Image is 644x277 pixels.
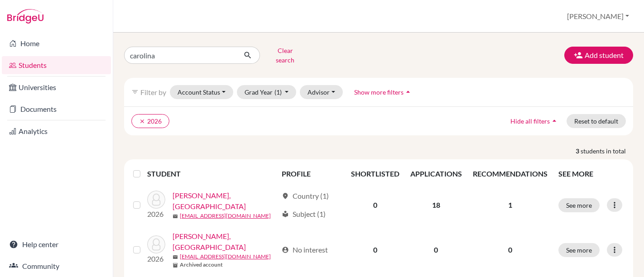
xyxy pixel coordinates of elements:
p: 0 [473,244,548,255]
a: Community [2,257,111,275]
div: Country (1) [282,191,329,201]
a: Documents [2,100,111,118]
a: Help center [2,235,111,253]
span: location_on [282,192,289,200]
button: See more [558,243,600,257]
a: [EMAIL_ADDRESS][DOMAIN_NAME] [180,212,271,220]
a: [EMAIL_ADDRESS][DOMAIN_NAME] [180,253,271,261]
p: 1 [473,200,548,210]
button: [PERSON_NAME] [563,8,633,25]
button: Advisor [300,85,343,99]
a: Home [2,34,111,53]
button: Add student [564,47,633,64]
a: [PERSON_NAME], [GEOGRAPHIC_DATA] [173,231,278,253]
th: SEE MORE [553,163,630,185]
span: inventory_2 [173,263,178,268]
span: Filter by [140,88,166,96]
td: 0 [346,185,405,225]
div: No interest [282,244,328,255]
a: Universities [2,78,111,96]
span: (1) [274,88,282,96]
input: Find student by name... [124,47,236,64]
i: filter_list [131,88,139,96]
button: Hide all filtersarrow_drop_up [503,114,567,128]
p: 2026 [147,209,165,220]
a: Analytics [2,122,111,140]
button: Show more filtersarrow_drop_up [346,85,420,99]
span: students in total [581,146,633,156]
b: Archived account [180,261,223,269]
img: Bridge-U [7,9,43,24]
span: Show more filters [354,88,404,96]
p: 2026 [147,253,165,264]
i: clear [139,118,145,124]
th: STUDENT [147,163,276,185]
td: 18 [405,185,467,225]
button: See more [558,198,600,212]
th: SHORTLISTED [346,163,405,185]
th: RECOMMENDATIONS [467,163,553,185]
div: Subject (1) [282,209,326,220]
span: local_library [282,210,289,218]
th: PROFILE [276,163,346,185]
span: mail [173,254,178,260]
span: account_circle [282,246,289,253]
strong: 3 [576,146,581,156]
button: Account Status [170,85,233,99]
img: Oliveira, Carolina [147,235,165,253]
i: arrow_drop_up [404,87,413,96]
td: 0 [346,225,405,274]
a: Students [2,56,111,74]
i: arrow_drop_up [550,116,559,125]
img: Lopes Carsalade, Carolina [147,191,165,209]
td: 0 [405,225,467,274]
button: Grad Year(1) [237,85,297,99]
button: Clear search [260,43,310,67]
button: Reset to default [567,114,626,128]
button: clear2026 [131,114,169,128]
a: [PERSON_NAME], [GEOGRAPHIC_DATA] [173,190,278,212]
th: APPLICATIONS [405,163,467,185]
span: Hide all filters [510,117,550,125]
span: mail [173,214,178,219]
